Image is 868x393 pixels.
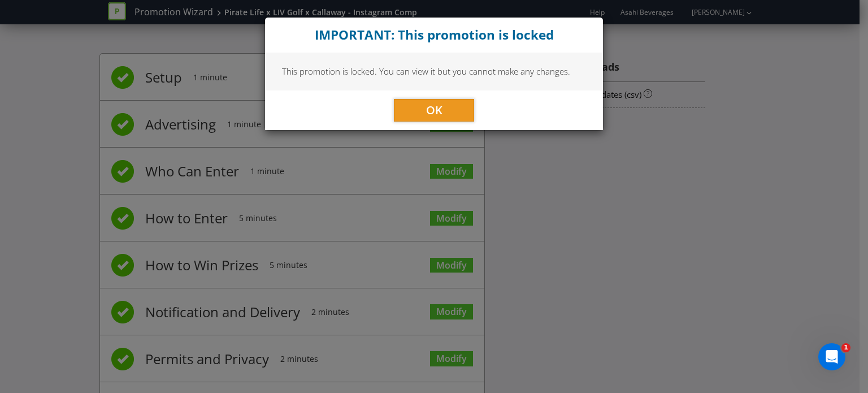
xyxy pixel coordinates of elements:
[818,343,845,370] iframe: Intercom live chat
[426,102,442,118] span: OK
[265,18,603,53] div: Close
[841,343,850,352] span: 1
[265,53,603,90] div: This promotion is locked. You can view it but you cannot make any changes.
[394,99,474,122] button: OK
[315,26,554,44] strong: IMPORTANT: This promotion is locked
